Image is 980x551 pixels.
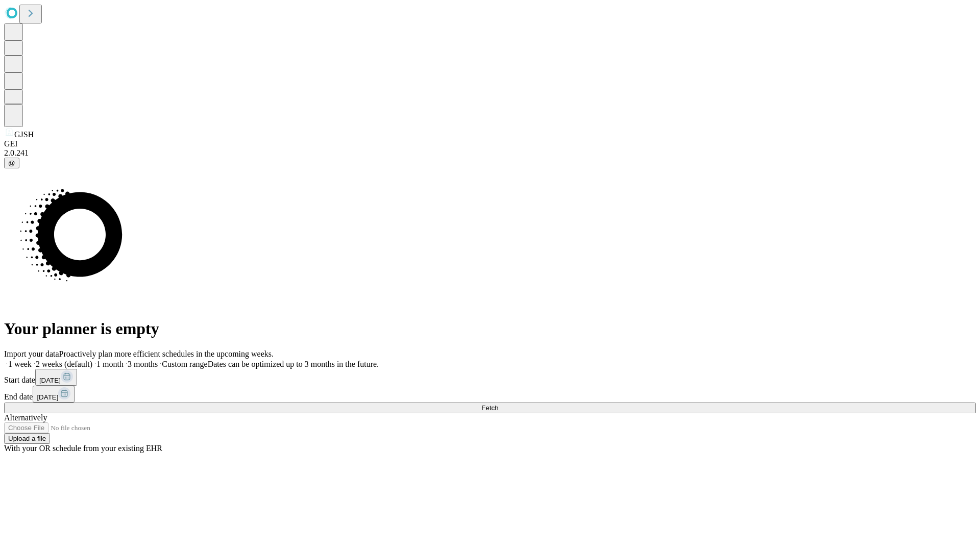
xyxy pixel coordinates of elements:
div: GEI [4,139,976,148]
span: Import your data [4,349,59,358]
span: [DATE] [37,393,58,401]
button: [DATE] [35,369,77,386]
h1: Your planner is empty [4,319,976,338]
span: Alternatively [4,413,47,422]
span: 1 month [96,360,124,368]
button: [DATE] [33,386,75,403]
span: With your OR schedule from your existing EHR [4,444,162,453]
span: @ [8,159,15,167]
span: Fetch [481,404,498,412]
button: @ [4,158,19,168]
span: [DATE] [39,377,61,384]
div: 2.0.241 [4,148,976,158]
div: End date [4,386,976,403]
button: Fetch [4,403,976,413]
span: 1 week [8,360,32,368]
span: Custom range [162,360,207,368]
span: Dates can be optimized up to 3 months in the future. [208,360,379,368]
span: 2 weeks (default) [36,360,92,368]
div: Start date [4,369,976,386]
span: Proactively plan more efficient schedules in the upcoming weeks. [59,349,274,358]
span: 3 months [128,360,158,368]
span: GJSH [14,130,34,139]
button: Upload a file [4,433,50,444]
